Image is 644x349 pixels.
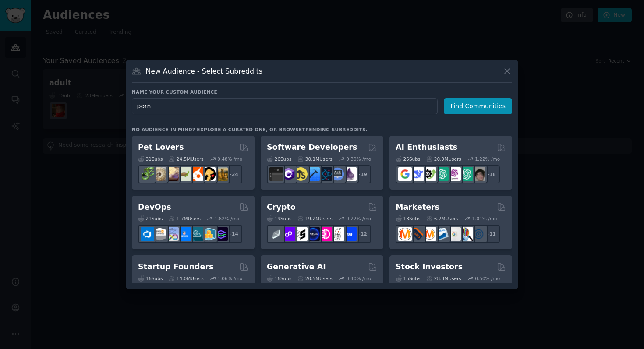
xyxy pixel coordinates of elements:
[353,225,371,243] div: + 12
[202,167,216,181] img: PetAdvice
[444,98,512,114] button: Find Communities
[177,167,191,181] img: turtle
[472,227,485,241] img: OnlineMarketing
[331,227,344,241] img: CryptoNews
[423,167,436,181] img: AItoolsCatalog
[141,167,154,181] img: herpetology
[267,156,291,162] div: 26 Sub s
[190,227,203,241] img: platformengineering
[396,275,420,282] div: 15 Sub s
[396,142,457,153] h2: AI Enthusiasts
[214,167,228,181] img: dogbreed
[132,127,368,133] div: No audience in mind? Explore a curated one, or browse .
[224,225,242,243] div: + 14
[224,165,242,183] div: + 24
[318,167,332,181] img: reactnative
[346,156,371,162] div: 0.30 % /mo
[318,227,332,241] img: defiblockchain
[481,225,500,243] div: + 11
[214,227,228,241] img: PlatformEngineers
[294,167,308,181] img: learnjavascript
[447,167,461,181] img: OpenAIDev
[426,215,458,222] div: 6.7M Users
[297,275,332,282] div: 20.5M Users
[447,227,461,241] img: googleads
[267,202,296,213] h2: Crypto
[153,167,166,181] img: ballpython
[475,275,500,282] div: 0.50 % /mo
[343,227,357,241] img: defi_
[302,127,365,132] a: trending subreddits
[306,167,320,181] img: iOSProgramming
[460,227,473,241] img: MarketingResearch
[138,261,213,272] h2: Startup Founders
[396,202,439,213] h2: Marketers
[297,215,332,222] div: 19.2M Users
[267,275,291,282] div: 16 Sub s
[398,227,412,241] img: content_marketing
[282,167,295,181] img: csharp
[267,261,326,272] h2: Generative AI
[267,215,291,222] div: 19 Sub s
[396,156,420,162] div: 25 Sub s
[294,227,308,241] img: ethstaker
[267,142,357,153] h2: Software Developers
[165,167,179,181] img: leopardgeckos
[153,227,166,241] img: AWS_Certified_Experts
[343,167,357,181] img: elixir
[475,156,500,162] div: 1.22 % /mo
[215,215,240,222] div: 1.62 % /mo
[426,275,461,282] div: 28.8M Users
[217,275,242,282] div: 1.06 % /mo
[190,167,203,181] img: cockatiel
[435,167,449,181] img: chatgpt_promptDesign
[138,156,163,162] div: 31 Sub s
[146,67,262,76] h3: New Audience - Select Subreddits
[396,215,420,222] div: 18 Sub s
[269,227,283,241] img: ethfinance
[297,156,332,162] div: 30.1M Users
[169,156,203,162] div: 24.5M Users
[165,227,179,241] img: Docker_DevOps
[353,165,371,183] div: + 19
[169,215,201,222] div: 1.7M Users
[306,227,320,241] img: web3
[132,89,512,95] h3: Name your custom audience
[138,275,163,282] div: 16 Sub s
[426,156,461,162] div: 20.9M Users
[138,202,171,213] h2: DevOps
[346,215,371,222] div: 0.22 % /mo
[481,165,500,183] div: + 18
[396,261,463,272] h2: Stock Investors
[282,227,295,241] img: 0xPolygon
[398,167,412,181] img: GoogleGeminiAI
[472,167,485,181] img: ArtificalIntelligence
[169,275,203,282] div: 14.0M Users
[138,142,184,153] h2: Pet Lovers
[410,227,424,241] img: bigseo
[132,98,438,114] input: Pick a short name, like "Digital Marketers" or "Movie-Goers"
[460,167,473,181] img: chatgpt_prompts_
[177,227,191,241] img: DevOpsLinks
[423,227,436,241] img: AskMarketing
[410,167,424,181] img: DeepSeek
[331,167,344,181] img: AskComputerScience
[202,227,216,241] img: aws_cdk
[217,156,242,162] div: 0.48 % /mo
[141,227,154,241] img: azuredevops
[269,167,283,181] img: software
[346,275,371,282] div: 0.40 % /mo
[138,215,163,222] div: 21 Sub s
[472,215,497,222] div: 1.01 % /mo
[435,227,449,241] img: Emailmarketing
